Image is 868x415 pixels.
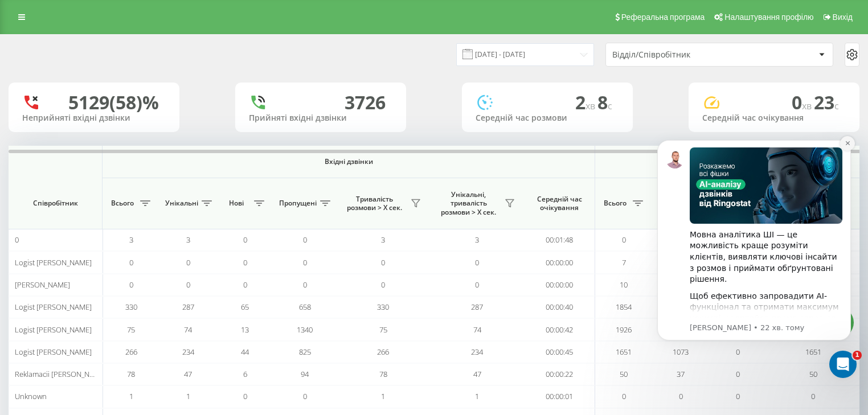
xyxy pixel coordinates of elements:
span: 78 [127,369,135,379]
span: 234 [471,347,483,357]
span: Унікальні [165,199,198,208]
span: 0 [381,257,385,268]
iframe: Intercom notifications повідомлення [640,123,868,384]
span: 3 [129,235,133,245]
span: 1926 [616,324,632,335]
span: 0 [186,257,190,268]
td: 00:00:42 [524,318,595,340]
td: 00:00:40 [524,296,595,318]
span: Унікальні, тривалість розмови > Х сек. [436,190,501,217]
span: 8 [597,90,612,114]
span: Logist [PERSON_NAME] [15,302,92,312]
span: 0 [186,280,190,290]
span: 0 [243,257,247,268]
span: 1 [853,351,862,360]
span: 0 [475,257,479,268]
span: Logist [PERSON_NAME] [15,257,92,268]
span: 287 [471,302,483,312]
span: 0 [792,90,814,114]
span: 3 [186,235,190,245]
div: Середній час очікування [702,113,846,123]
span: 234 [182,347,194,357]
span: 47 [184,369,192,379]
div: Неприйняті вхідні дзвінки [22,113,166,123]
span: 0 [15,235,19,245]
span: 0 [736,391,740,401]
td: 00:00:22 [524,363,595,385]
span: Всього [601,199,629,208]
span: 658 [299,302,311,312]
span: Реферальна програма [621,13,705,22]
span: 0 [475,280,479,290]
span: 0 [679,391,683,401]
span: c [834,100,839,112]
span: 0 [243,391,247,401]
span: 266 [125,347,137,357]
span: [PERSON_NAME] [15,280,70,290]
span: 0 [622,235,626,245]
iframe: Intercom live chat [829,351,857,378]
span: 1340 [297,324,313,335]
span: 6 [243,369,247,379]
span: 287 [182,302,194,312]
span: 0 [381,280,385,290]
span: 0 [303,257,307,268]
div: 3726 [345,92,386,113]
span: 1 [381,391,385,401]
span: Unknown [15,391,47,401]
span: 65 [241,302,249,312]
span: 13 [241,324,249,335]
span: Logist [PERSON_NAME] [15,347,92,357]
span: c [608,100,612,112]
span: Reklamacii [PERSON_NAME] [15,369,107,379]
span: 266 [377,347,389,357]
span: Нові [222,199,251,208]
span: 0 [622,391,626,401]
span: 0 [129,257,133,268]
td: 00:00:00 [524,274,595,296]
span: 3 [475,235,479,245]
span: 1651 [616,347,632,357]
span: 1 [475,391,479,401]
span: 74 [184,324,192,335]
span: хв [586,100,597,112]
span: 74 [473,324,481,335]
span: 1854 [616,302,632,312]
span: 330 [377,302,389,312]
span: Співробітник [18,199,92,208]
span: Всього [108,199,137,208]
span: 0 [303,235,307,245]
span: 0 [303,280,307,290]
td: 00:01:48 [524,229,595,251]
span: 23 [814,90,839,114]
span: 0 [243,235,247,245]
span: 825 [299,347,311,357]
td: 00:00:45 [524,341,595,363]
span: 75 [379,324,387,335]
span: 0 [303,391,307,401]
span: 50 [620,369,628,379]
span: 10 [620,280,628,290]
span: Середній час очікування [533,195,586,212]
span: Тривалість розмови > Х сек. [342,195,407,212]
div: Відділ/Співробітник [612,50,748,60]
span: 7 [622,257,626,268]
td: 00:00:01 [524,385,595,408]
span: Logist [PERSON_NAME] [15,324,92,335]
span: 78 [379,369,387,379]
div: Прийняті вхідні дзвінки [249,113,392,123]
span: 1 [186,391,190,401]
span: 1 [129,391,133,401]
span: 2 [575,90,597,114]
span: 44 [241,347,249,357]
span: Пропущені [279,199,317,208]
span: 0 [811,391,815,401]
